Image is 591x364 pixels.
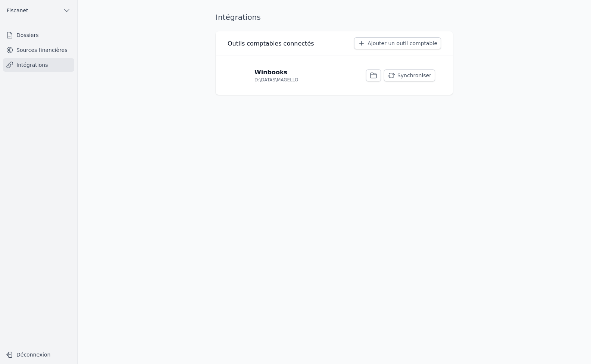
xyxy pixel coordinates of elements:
[3,4,74,16] button: Fiscanet
[7,7,28,14] span: Fiscanet
[3,28,74,42] a: Dossiers
[254,68,287,77] p: Winbooks
[254,77,298,83] p: D:\DATAS\MAGELLO
[3,349,74,361] button: Déconnexion
[3,58,74,72] a: Intégrations
[228,39,314,48] h3: Outils comptables connectés
[216,12,261,22] h1: Intégrations
[3,43,74,57] a: Sources financières
[384,69,435,81] button: Synchroniser
[228,62,441,89] a: Winbooks D:\DATAS\MAGELLO Synchroniser
[354,37,441,49] button: Ajouter un outil comptable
